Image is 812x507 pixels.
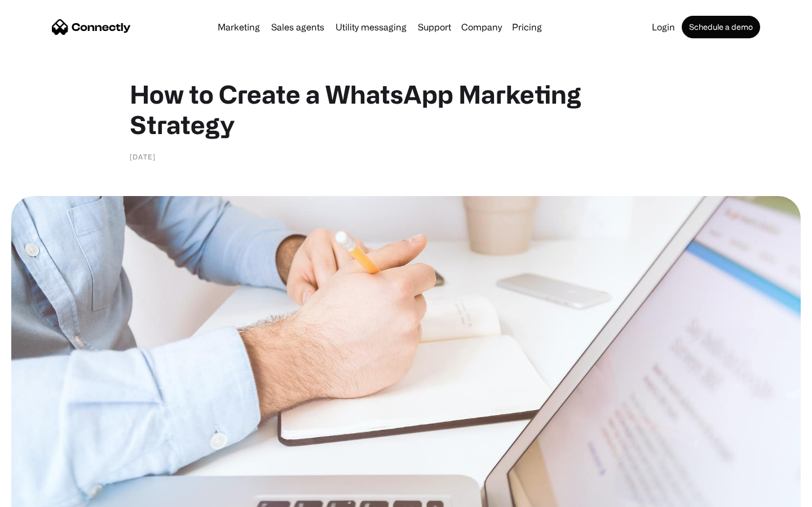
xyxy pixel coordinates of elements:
a: Sales agents [267,23,329,32]
a: Login [647,23,679,32]
ul: Language list [23,487,68,503]
aside: Language selected: English [11,487,68,503]
h1: How to Create a WhatsApp Marketing Strategy [130,79,682,140]
a: Pricing [507,23,546,32]
div: Company [461,19,502,35]
a: Utility messaging [331,23,411,32]
a: Marketing [213,23,264,32]
a: Support [413,23,456,32]
div: [DATE] [130,151,156,162]
a: Schedule a demo [682,16,760,38]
